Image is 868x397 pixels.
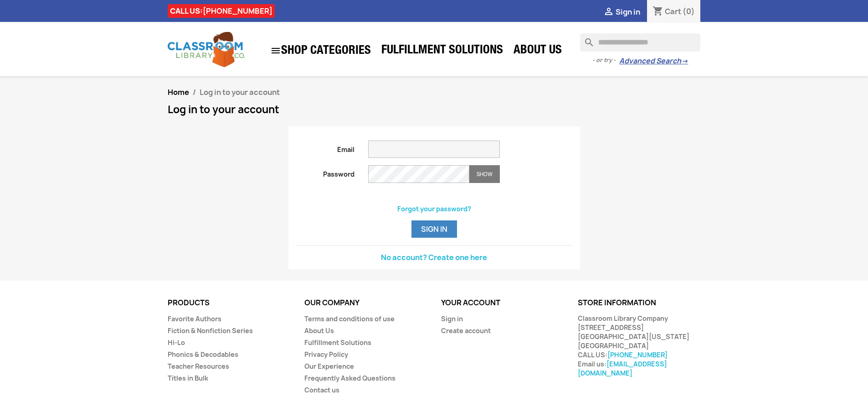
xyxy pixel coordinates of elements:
a: About Us [509,42,566,60]
a: Your account [441,298,500,308]
span: Log in to your account [200,87,280,97]
a: Forgot your password? [397,204,471,213]
a: Fulfillment Solutions [304,338,371,347]
a: [PHONE_NUMBER] [203,6,272,16]
h1: Log in to your account [168,104,701,115]
a:  Sign in [603,7,640,17]
i: search [580,33,591,44]
a: SHOP CATEGORIES [266,41,375,61]
a: Contact us [304,386,339,394]
div: CALL US: [168,4,275,18]
a: About Us [304,326,334,335]
a: [PHONE_NUMBER] [607,350,668,359]
a: Advanced Search→ [619,57,688,66]
input: Search [580,33,700,52]
a: Sign in [441,314,463,323]
span: Cart [665,6,681,16]
input: Password input [368,165,469,183]
a: Phonics & Decodables [168,350,238,359]
a: Our Experience [304,362,354,371]
p: Products [168,299,291,307]
a: Titles in Bulk [168,374,208,382]
a: [EMAIL_ADDRESS][DOMAIN_NAME] [578,360,667,377]
i:  [270,45,281,56]
img: Classroom Library Company [168,32,245,67]
a: No account? Create one here [381,252,487,262]
span: - or try - [592,56,619,65]
i: shopping_cart [652,6,663,17]
a: Hi-Lo [168,338,185,347]
p: Our company [304,299,427,307]
a: Privacy Policy [304,350,348,359]
a: Fiction & Nonfiction Series [168,326,253,335]
i:  [603,7,614,18]
a: Teacher Resources [168,362,229,371]
a: Favorite Authors [168,314,221,323]
span: Sign in [616,7,640,17]
a: Home [168,87,189,97]
a: Terms and conditions of use [304,314,395,323]
span: (0) [683,6,695,16]
div: Classroom Library Company [STREET_ADDRESS] [GEOGRAPHIC_DATA][US_STATE] [GEOGRAPHIC_DATA] CALL US:... [578,314,701,378]
p: Store information [578,299,701,307]
button: Sign in [411,220,457,238]
a: Create account [441,326,491,335]
a: Fulfillment Solutions [377,42,508,60]
span: → [681,57,688,66]
label: Email [289,141,362,154]
a: Frequently Asked Questions [304,374,395,382]
button: Show [469,165,500,183]
label: Password [289,165,362,179]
